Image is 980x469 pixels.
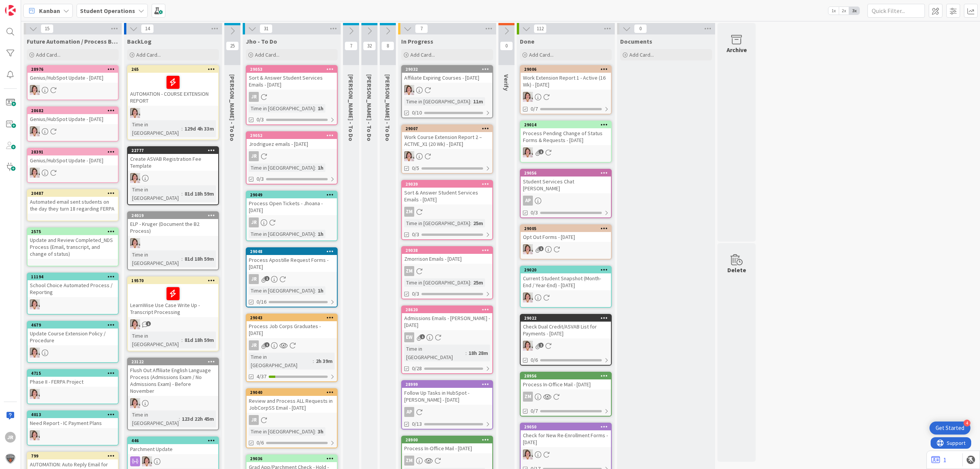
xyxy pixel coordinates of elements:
[316,230,325,238] div: 1h
[28,228,118,235] div: 2575
[128,277,218,284] div: 19570
[28,280,118,297] div: School Choice Automated Process / Reporting
[521,121,611,145] div: 29014Process Pending Change of Status Forms & Requests - [DATE]
[405,248,492,253] div: 29038
[931,455,946,464] a: 1
[128,66,218,106] div: 265AUTOMATION - COURSE EXTENSION REPORT
[128,147,218,154] div: 22777
[315,230,316,238] span: :
[36,51,60,58] span: Add Card...
[41,24,54,33] span: 15
[412,164,419,172] span: 0/5
[539,246,544,251] span: 1
[247,92,337,102] div: JR
[523,196,533,206] div: AP
[28,430,118,440] div: EW
[181,336,183,344] span: :
[412,290,419,298] span: 0/3
[315,104,316,113] span: :
[404,207,414,217] div: ZM
[130,120,181,137] div: Time in [GEOGRAPHIC_DATA]
[521,392,611,402] div: ZM
[247,255,337,272] div: Process Apostille Request Forms - [DATE]
[181,124,183,133] span: :
[347,74,355,141] span: Zaida - To Do
[521,373,611,389] div: 28956Process In-Office Mail - [DATE]
[521,232,611,242] div: Opt Out Forms - [DATE]
[523,147,533,157] img: EW
[249,104,315,113] div: Time in [GEOGRAPHIC_DATA]
[404,332,414,342] div: EW
[130,398,140,408] img: EW
[629,51,654,58] span: Add Card...
[402,73,492,83] div: Affiliate Expiring Courses - [DATE]
[229,74,236,141] span: Emilie - To Do
[412,230,419,239] span: 0/3
[30,348,40,358] img: EW
[521,196,611,206] div: AP
[470,219,471,227] span: :
[31,149,118,155] div: 28391
[183,190,216,198] div: 81d 18h 59m
[28,273,118,297] div: 11194School Choice Automated Process / Reporting
[247,132,337,139] div: 29052
[128,108,218,118] div: EW
[247,314,337,321] div: 29043
[249,217,259,227] div: JR
[128,284,218,317] div: LearnWise Use Case Write Up - Transcript Processing
[539,149,544,154] span: 1
[30,430,40,440] img: EW
[136,51,161,58] span: Add Card...
[404,278,470,287] div: Time in [GEOGRAPHIC_DATA]
[5,5,16,16] img: Visit kanbanzone.com
[405,181,492,187] div: 29039
[402,332,492,342] div: EW
[402,181,492,204] div: 29039Sort & Answer Student Services Emails - [DATE]
[402,247,492,264] div: 29038Zmorrison Emails - [DATE]
[402,381,492,388] div: 28999
[402,306,492,313] div: 28620
[256,373,266,381] span: 4/37
[313,357,314,365] span: :
[521,315,611,322] div: 29022
[131,213,218,218] div: 24019
[183,255,216,263] div: 81d 18h 59m
[250,249,337,254] div: 29048
[470,278,471,287] span: :
[28,155,118,165] div: Genius/HubSpot Update - [DATE]
[247,389,337,396] div: 29040
[620,38,652,45] span: Documents
[247,139,337,149] div: Jrodriguez emails - [DATE]
[28,389,118,399] div: EW
[181,255,183,263] span: :
[521,92,611,102] div: EW
[130,108,140,118] img: EW
[265,342,269,347] span: 1
[402,151,492,161] div: EW
[402,381,492,405] div: 28999Follow Up Tasks in HubSpot - [PERSON_NAME] - [DATE]
[256,298,266,306] span: 0/16
[28,411,118,428] div: 4013Need Report - IC Payment Plans
[28,228,118,259] div: 2575Update and Review Completed_NDS Process (Email, transcript, and change of status)
[247,248,337,272] div: 29048Process Apostille Request Forms - [DATE]
[316,163,325,172] div: 1h
[247,248,337,255] div: 29048
[531,105,538,113] span: 0/7
[247,217,337,227] div: JR
[128,437,218,454] div: 446Parchment Update
[828,7,839,15] span: 1x
[31,191,118,196] div: 20487
[131,67,218,72] div: 265
[402,207,492,217] div: ZM
[521,225,611,232] div: 29005
[28,322,118,328] div: 4679
[402,306,492,330] div: 28620Admissions Emails - [PERSON_NAME] - [DATE]
[247,73,337,90] div: Sort & Answer Student Services Emails - [DATE]
[402,188,492,204] div: Sort & Answer Student Services Emails - [DATE]
[384,74,392,141] span: Amanda - To Do
[727,265,746,275] div: Delete
[521,379,611,389] div: Process In-Office Mail - [DATE]
[31,229,118,234] div: 2575
[128,365,218,396] div: Flush Out Affiliate English Language Process (Admissions Exam / No Admissions Exam) - Before Nove...
[521,315,611,338] div: 29022Check Dual Credit/ASVAB List for Payments - [DATE]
